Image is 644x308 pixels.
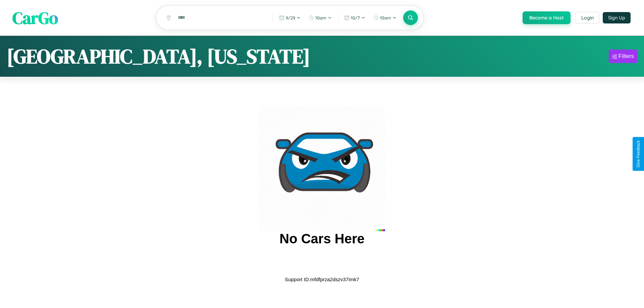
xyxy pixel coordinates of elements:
span: CarGo [12,6,58,29]
button: Sign Up [603,12,631,23]
span: 9 / 29 [286,15,295,20]
img: car [259,105,385,231]
button: Filters [609,50,637,63]
button: Become a Host [523,11,571,24]
button: Login [576,12,599,24]
span: 10 / 7 [351,15,360,20]
span: 10am [380,15,391,20]
div: Give Feedback [636,140,641,168]
button: 9/29 [276,12,304,23]
button: 10am [305,12,335,23]
h2: No Cars Here [279,231,364,246]
button: 10/7 [341,12,369,23]
div: Filters [619,53,634,60]
h1: [GEOGRAPHIC_DATA], [US_STATE] [7,43,310,70]
span: 10am [315,15,326,20]
p: Support ID: mfdfprza2dszv37imk7 [285,275,359,284]
button: 10am [370,12,400,23]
